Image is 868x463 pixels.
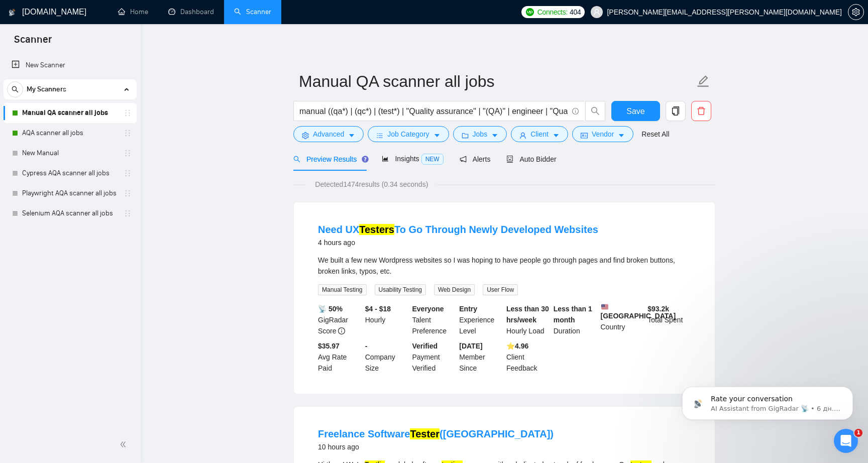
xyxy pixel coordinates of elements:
[124,109,132,117] span: holder
[697,75,710,88] span: edit
[666,101,686,121] button: copy
[120,439,130,449] span: double-left
[308,179,435,190] span: Detected 1474 results (0.34 seconds)
[293,155,366,163] span: Preview Results
[626,105,644,118] span: Save
[491,132,498,139] span: caret-down
[299,69,695,94] input: Scanner name...
[7,81,23,97] button: search
[645,303,693,336] div: Total Spent
[124,189,132,197] span: holder
[4,79,137,223] li: My Scanners
[22,143,118,163] a: New Manual
[410,428,440,439] mark: Tester
[313,129,344,140] span: Advanced
[506,156,513,163] span: robot
[22,163,118,183] a: Cypress AQA scanner all jobs
[453,126,507,142] button: folderJobscaret-down
[526,8,534,16] img: upwork-logo.png
[412,305,444,313] b: Everyone
[359,224,394,235] mark: Testers
[854,429,862,437] span: 1
[848,8,863,16] span: setting
[592,129,614,140] span: Vendor
[473,129,488,140] span: Jobs
[318,237,598,249] div: 4 hours ago
[552,303,599,336] div: Duration
[519,132,526,139] span: user
[363,303,410,336] div: Hourly
[511,126,568,142] button: userClientcaret-down
[601,303,608,310] img: 🇺🇸
[382,155,389,162] span: area-chart
[641,129,669,140] a: Reset All
[318,255,691,277] div: We built a few new Wordpress websites so I was hoping to have people go through pages and find br...
[834,429,858,453] iframe: Intercom live chat
[9,5,16,21] img: logo
[376,132,383,139] span: bars
[318,428,554,439] a: Freelance SoftwareTester([GEOGRAPHIC_DATA])
[460,155,491,163] span: Alerts
[22,103,118,123] a: Manual QA scanner all jobs
[22,203,118,223] a: Selenium AQA scanner all jobs
[504,340,552,374] div: Client Feedback
[457,340,504,374] div: Member Since
[375,284,426,295] span: Usability Testing
[434,284,475,295] span: Web Design
[691,101,711,121] button: delete
[299,105,568,118] input: Search Freelance Jobs...
[124,149,132,157] span: holder
[462,132,469,139] span: folder
[410,303,458,336] div: Talent Preference
[293,126,364,142] button: settingAdvancedcaret-down
[365,342,368,350] b: -
[318,284,367,295] span: Manual Testing
[666,106,685,115] span: copy
[234,8,271,16] a: searchScanner
[27,79,66,99] span: My Scanners
[433,132,441,139] span: caret-down
[506,342,528,350] b: ⭐️ 4.96
[12,55,129,75] a: New Scanner
[124,209,132,217] span: holder
[457,303,504,336] div: Experience Level
[692,106,711,115] span: delete
[318,441,554,453] div: 10 hours ago
[611,101,660,121] button: Save
[554,305,592,324] b: Less than 1 month
[22,123,118,143] a: AQA scanner all jobs
[338,327,345,334] span: info-circle
[593,9,600,16] span: user
[506,155,556,163] span: Auto Bidder
[553,132,560,139] span: caret-down
[459,305,477,313] b: Entry
[667,366,868,436] iframe: Intercom notifications повідомлення
[368,126,449,142] button: barsJob Categorycaret-down
[302,132,309,139] span: setting
[459,342,482,350] b: [DATE]
[316,340,363,374] div: Avg Rate Paid
[365,305,391,313] b: $4 - $18
[6,32,60,53] span: Scanner
[4,55,137,75] li: New Scanner
[318,224,598,235] a: Need UXTestersTo Go Through Newly Developed Websites
[8,86,23,93] span: search
[585,101,605,121] button: search
[570,7,581,18] span: 404
[572,126,633,142] button: idcardVendorcaret-down
[293,156,300,163] span: search
[318,342,340,350] b: $35.97
[412,342,438,350] b: Verified
[348,132,355,139] span: caret-down
[506,305,549,324] b: Less than 30 hrs/week
[382,155,443,163] span: Insights
[316,303,363,336] div: GigRadar Score
[118,8,148,16] a: homeHome
[483,284,518,295] span: User Flow
[460,156,467,163] span: notification
[124,129,132,137] span: holder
